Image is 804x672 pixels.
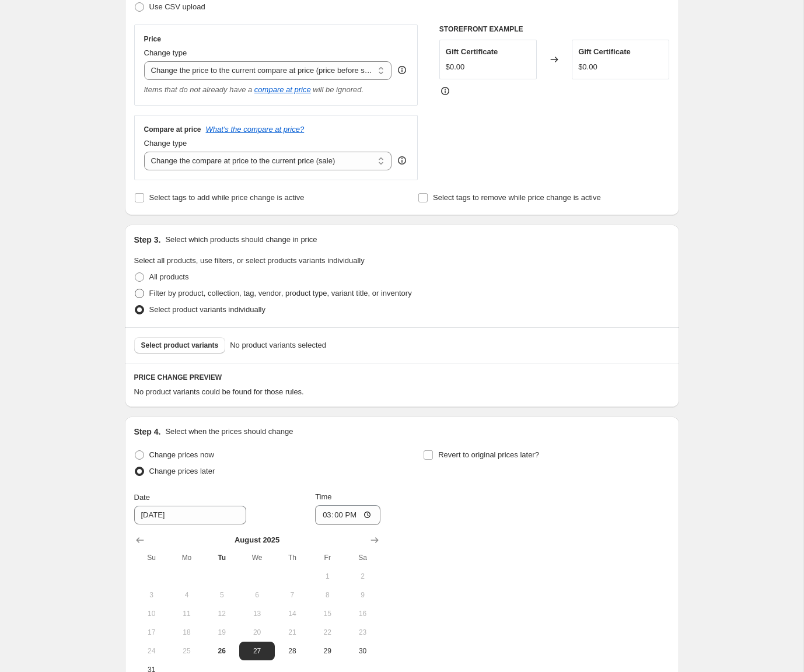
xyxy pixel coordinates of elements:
span: 15 [314,609,340,618]
span: Gift Certificate [446,47,498,56]
span: Change type [144,139,187,148]
span: 13 [244,609,270,618]
input: 12:00 [315,505,380,525]
span: 2 [349,572,375,581]
button: Sunday August 17 2025 [134,623,169,642]
span: Select tags to remove while price change is active [433,193,601,202]
span: 16 [349,609,375,618]
button: Wednesday August 13 2025 [239,604,274,623]
span: 26 [209,646,235,656]
span: All products [149,272,189,281]
button: Thursday August 21 2025 [275,623,310,642]
button: Friday August 29 2025 [310,642,345,660]
th: Friday [310,548,345,567]
p: Select which products should change in price [165,234,317,246]
span: Su [139,553,165,562]
span: Select product variants [141,341,219,350]
span: 18 [174,628,200,637]
th: Tuesday [204,548,239,567]
span: 30 [349,646,375,656]
button: Monday August 18 2025 [169,623,204,642]
span: Filter by product, collection, tag, vendor, product type, variant title, or inventory [149,289,412,297]
span: 8 [314,590,340,600]
th: Saturday [345,548,380,567]
button: Sunday August 3 2025 [134,586,169,604]
button: Tuesday August 12 2025 [204,604,239,623]
span: Select product variants individually [149,305,265,314]
span: 19 [209,628,235,637]
span: 1 [314,572,340,581]
span: Change prices now [149,450,214,459]
span: No product variants selected [230,339,326,351]
span: 3 [139,590,165,600]
span: Sa [349,553,375,562]
span: Change type [144,48,187,57]
h6: STOREFRONT EXAMPLE [439,24,670,34]
button: Saturday August 16 2025 [345,604,380,623]
span: Gift Certificate [578,47,631,56]
h3: Compare at price [144,125,201,134]
span: 27 [244,646,270,656]
button: What's the compare at price? [206,125,305,134]
span: 22 [314,628,340,637]
th: Monday [169,548,204,567]
span: 6 [244,590,270,600]
span: 10 [139,609,165,618]
button: Select product variants [134,337,226,353]
span: Revert to original prices later? [438,450,539,459]
button: Today Tuesday August 26 2025 [204,642,239,660]
span: Time [315,492,331,501]
span: Fr [314,553,340,562]
button: Thursday August 28 2025 [275,642,310,660]
div: help [396,64,408,76]
span: We [244,553,270,562]
div: $0.00 [578,61,597,73]
button: Wednesday August 6 2025 [239,586,274,604]
h2: Step 3. [134,234,161,246]
h6: PRICE CHANGE PREVIEW [134,373,670,382]
button: Friday August 22 2025 [310,623,345,642]
span: Select all products, use filters, or select products variants individually [134,256,365,265]
button: compare at price [254,85,311,94]
span: 12 [209,609,235,618]
div: $0.00 [446,61,465,73]
span: 23 [349,628,375,637]
span: 29 [314,646,340,656]
span: Date [134,493,150,502]
input: 8/26/2025 [134,506,246,524]
span: 5 [209,590,235,600]
span: 17 [139,628,165,637]
span: 4 [174,590,200,600]
span: Use CSV upload [149,2,205,11]
button: Show next month, September 2025 [366,532,383,548]
button: Wednesday August 27 2025 [239,642,274,660]
span: Th [279,553,305,562]
span: 11 [174,609,200,618]
button: Saturday August 2 2025 [345,567,380,586]
span: 25 [174,646,200,656]
button: Sunday August 24 2025 [134,642,169,660]
span: Tu [209,553,235,562]
span: 7 [279,590,305,600]
i: Items that do not already have a [144,85,253,94]
i: will be ignored. [313,85,363,94]
button: Tuesday August 5 2025 [204,586,239,604]
button: Tuesday August 19 2025 [204,623,239,642]
button: Thursday August 14 2025 [275,604,310,623]
button: Monday August 11 2025 [169,604,204,623]
th: Thursday [275,548,310,567]
span: 28 [279,646,305,656]
span: 20 [244,628,270,637]
p: Select when the prices should change [165,426,293,437]
button: Friday August 15 2025 [310,604,345,623]
span: 9 [349,590,375,600]
span: No product variants could be found for those rules. [134,387,304,396]
span: 21 [279,628,305,637]
span: 14 [279,609,305,618]
div: help [396,155,408,166]
button: Thursday August 7 2025 [275,586,310,604]
button: Monday August 4 2025 [169,586,204,604]
span: Mo [174,553,200,562]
